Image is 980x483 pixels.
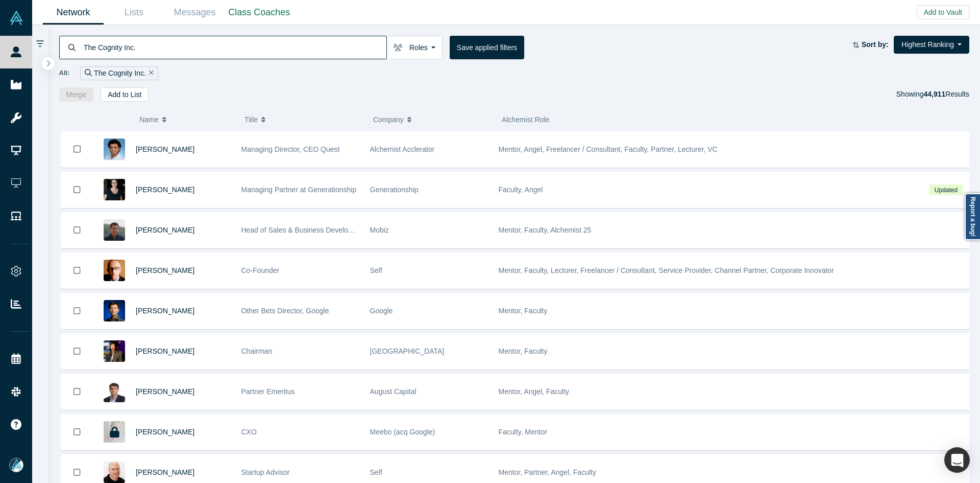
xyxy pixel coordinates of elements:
[61,213,93,248] button: Bookmark
[499,266,834,274] span: Mentor, Faculty, Lecturer, Freelancer / Consultant, Service Provider, Channel Partner, Corporate ...
[502,116,549,124] span: Alchemist Role
[894,36,969,54] button: Highest Ranking
[61,293,93,329] button: Bookmark
[61,172,93,208] button: Bookmark
[136,145,194,153] a: [PERSON_NAME]
[241,307,329,315] span: Other Bets Director, Google
[139,109,158,130] span: Name
[965,193,980,240] a: Report a bug!
[241,347,273,355] span: Chairman
[164,1,225,25] a: Messages
[370,387,416,396] span: August Capital
[370,428,435,436] span: Meebo (acq Google)
[43,1,104,25] a: Network
[104,381,125,402] img: Vivek Mehra's Profile Image
[499,226,592,234] span: Mentor, Faculty, Alchemist 25
[104,300,125,321] img: Steven Kan's Profile Image
[450,36,524,59] button: Save applied filters
[136,468,194,476] a: [PERSON_NAME]
[499,307,548,315] span: Mentor, Faculty
[370,145,435,153] span: Alchemist Acclerator
[61,374,93,409] button: Bookmark
[136,307,194,315] a: [PERSON_NAME]
[136,186,194,194] a: [PERSON_NAME]
[225,1,293,25] a: Class Coaches
[373,109,404,130] span: Company
[370,307,393,315] span: Google
[83,35,386,59] input: Search by name, title, company, summary, expertise, investment criteria or topics of focus
[9,11,23,25] img: Alchemist Vault Logo
[136,226,194,234] a: [PERSON_NAME]
[9,458,23,472] img: Mia Scott's Account
[104,139,125,160] img: Gnani Palanikumar's Profile Image
[370,266,382,274] span: Self
[862,40,889,49] strong: Sort by:
[370,226,389,234] span: Mobiz
[370,347,445,355] span: [GEOGRAPHIC_DATA]
[386,36,443,59] button: Roles
[104,260,125,281] img: Robert Winder's Profile Image
[370,186,419,194] span: Generationship
[241,186,357,194] span: Managing Partner at Generationship
[104,179,125,200] img: Rachel Chalmers's Profile Image
[61,253,93,288] button: Bookmark
[136,428,194,436] a: [PERSON_NAME]
[244,109,362,130] button: Title
[59,87,94,102] button: Merge
[241,428,257,436] span: CXO
[104,219,125,241] img: Michael Chang's Profile Image
[146,67,154,79] button: Remove Filter
[136,347,194,355] a: [PERSON_NAME]
[923,90,969,98] span: Results
[499,145,718,153] span: Mentor, Angel, Freelancer / Consultant, Faculty, Partner, Lecturer, VC
[61,131,93,167] button: Bookmark
[499,468,596,476] span: Mentor, Partner, Angel, Faculty
[139,109,234,130] button: Name
[499,186,543,194] span: Faculty, Angel
[241,387,295,396] span: Partner Emeritus
[104,340,125,362] img: Timothy Chou's Profile Image
[59,68,70,78] span: All:
[929,185,963,195] span: Updated
[241,226,396,234] span: Head of Sales & Business Development (interim)
[917,5,969,19] button: Add to Vault
[499,428,547,436] span: Faculty, Mentor
[241,468,290,476] span: Startup Advisor
[244,109,258,130] span: Title
[104,1,164,25] a: Lists
[241,145,340,153] span: Managing Director, CEO Quest
[499,347,548,355] span: Mentor, Faculty
[370,468,382,476] span: Self
[499,387,570,396] span: Mentor, Angel, Faculty
[101,87,149,102] button: Add to List
[61,334,93,369] button: Bookmark
[136,387,194,396] a: [PERSON_NAME]
[373,109,491,130] button: Company
[923,90,945,98] strong: 44,911
[104,462,125,483] img: Adam Frankl's Profile Image
[136,266,194,274] a: [PERSON_NAME]
[61,415,93,450] button: Bookmark
[896,87,969,102] div: Showing
[80,66,158,80] div: The Cognity Inc.
[241,266,280,274] span: Co-Founder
